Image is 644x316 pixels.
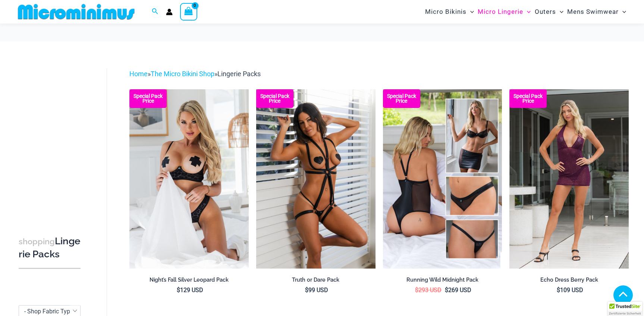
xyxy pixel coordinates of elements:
[217,70,261,78] span: Lingerie Packs
[166,9,173,15] a: Account icon link
[425,2,466,21] span: Micro Bikinis
[151,70,214,78] a: The Micro Bikini Shop
[177,286,180,294] span: $
[129,70,148,78] a: Home
[177,286,203,294] bdi: 129 USD
[445,286,471,294] bdi: 269 USD
[565,2,628,21] a: Mens SwimwearMenu ToggleMenu Toggle
[19,62,86,212] iframe: TrustedSite Certified
[19,235,81,261] h3: Lingerie Packs
[15,3,138,20] img: MM SHOP LOGO FLAT
[608,302,642,316] div: TrustedSite Certified
[422,1,629,22] nav: Site Navigation
[129,94,167,103] b: Special Pack Price
[383,89,502,269] img: All Styles (1)
[180,3,197,20] a: View Shopping Cart, empty
[535,2,556,21] span: Outers
[509,89,629,269] a: Echo Berry 5671 Dress 682 Thong 02 Echo Berry 5671 Dress 682 Thong 05Echo Berry 5671 Dress 682 Th...
[383,276,502,284] h2: Running Wild Midnight Pack
[129,89,249,269] a: Nights Fall Silver Leopard 1036 Bra 6046 Thong 09v2 Nights Fall Silver Leopard 1036 Bra 6046 Thon...
[19,237,55,246] span: shopping
[256,276,376,286] a: Truth or Dare Pack
[256,94,293,103] b: Special Pack Price
[476,2,533,21] a: Micro LingerieMenu ToggleMenu Toggle
[256,276,376,284] h2: Truth or Dare Pack
[423,2,476,21] a: Micro BikinisMenu ToggleMenu Toggle
[129,276,249,286] a: Night’s Fall Silver Leopard Pack
[523,2,531,21] span: Menu Toggle
[619,2,626,21] span: Menu Toggle
[383,94,420,103] b: Special Pack Price
[383,89,502,269] a: All Styles (1) Running Wild Midnight 1052 Top 6512 Bottom 04Running Wild Midnight 1052 Top 6512 B...
[305,286,328,294] bdi: 99 USD
[509,276,629,286] a: Echo Dress Berry Pack
[383,276,502,286] a: Running Wild Midnight Pack
[24,308,73,315] span: - Shop Fabric Type
[557,286,560,294] span: $
[509,276,629,284] h2: Echo Dress Berry Pack
[305,286,308,294] span: $
[129,276,249,284] h2: Night’s Fall Silver Leopard Pack
[256,89,376,269] a: Truth or Dare Black 1905 Bodysuit 611 Micro 07 Truth or Dare Black 1905 Bodysuit 611 Micro 06Trut...
[415,286,442,294] bdi: 293 USD
[509,94,547,103] b: Special Pack Price
[557,286,583,294] bdi: 109 USD
[256,89,376,269] img: Truth or Dare Black 1905 Bodysuit 611 Micro 07
[509,89,629,269] img: Echo Berry 5671 Dress 682 Thong 02
[152,7,158,16] a: Search icon link
[466,2,474,21] span: Menu Toggle
[478,2,523,21] span: Micro Lingerie
[567,2,619,21] span: Mens Swimwear
[129,70,261,78] span: » »
[129,89,249,269] img: Nights Fall Silver Leopard 1036 Bra 6046 Thong 09v2
[556,2,563,21] span: Menu Toggle
[415,286,418,294] span: $
[445,286,448,294] span: $
[533,2,565,21] a: OutersMenu ToggleMenu Toggle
